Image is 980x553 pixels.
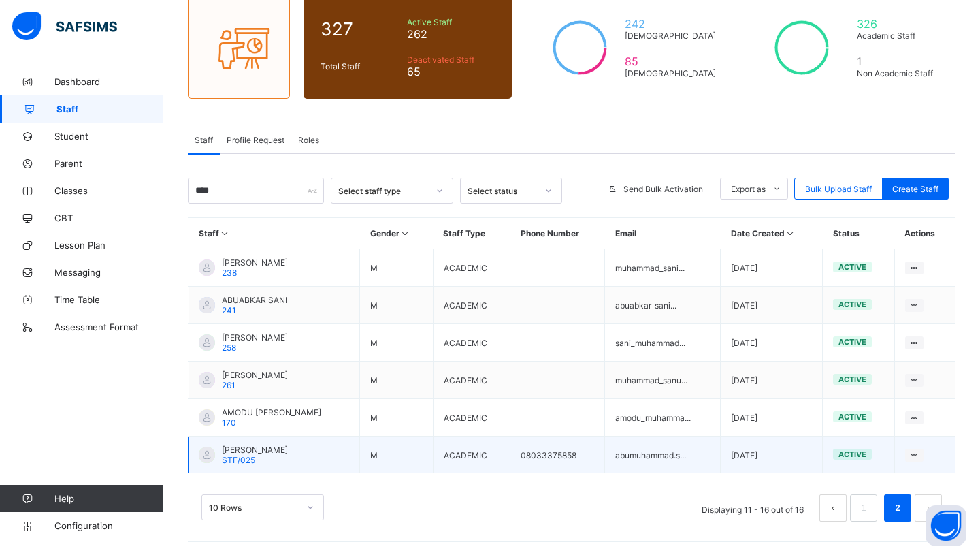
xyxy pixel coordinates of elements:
span: active [838,412,866,422]
td: [DATE] [721,324,823,362]
span: Staff [195,135,213,145]
span: [PERSON_NAME] [222,257,288,268]
span: active [838,262,866,272]
span: 242 [625,17,717,31]
span: Deactivated Staff [407,54,495,65]
div: 10 Rows [209,503,299,513]
button: next page [915,494,942,522]
th: Staff [189,218,360,249]
span: Bulk Upload Staff [805,184,872,194]
th: Status [823,218,894,249]
div: Select status [468,186,537,196]
span: Time Table [54,294,163,305]
td: [DATE] [721,399,823,437]
span: active [838,449,866,459]
span: Non Academic Staff [857,68,938,78]
button: Open asap [926,505,966,546]
th: Actions [894,218,955,249]
span: 170 [222,417,236,428]
span: Help [54,493,163,504]
a: 1 [857,499,870,517]
span: Roles [298,135,319,145]
td: amodu_muhamma... [605,399,721,437]
td: [DATE] [721,437,823,474]
span: 85 [625,54,717,68]
img: safsims [12,12,117,41]
th: Staff Type [433,218,510,249]
span: Send Bulk Activation [623,184,703,194]
span: [PERSON_NAME] [222,445,288,455]
span: STF/025 [222,455,255,465]
i: Sort in Ascending Order [785,228,796,238]
span: AMODU [PERSON_NAME] [222,407,321,417]
span: [PERSON_NAME] [222,370,288,380]
span: Configuration [54,520,163,531]
span: 241 [222,305,236,315]
li: 2 [884,494,911,522]
td: M [360,437,433,474]
li: Displaying 11 - 16 out of 16 [691,494,814,522]
td: sani_muhammad... [605,324,721,362]
span: [DEMOGRAPHIC_DATA] [625,31,717,41]
th: Email [605,218,721,249]
span: [PERSON_NAME] [222,332,288,343]
span: Student [54,131,163,142]
button: prev page [819,494,847,522]
td: [DATE] [721,249,823,287]
span: active [838,375,866,384]
span: 262 [407,27,495,41]
td: muhammad_sanu... [605,362,721,399]
div: Select staff type [338,186,428,196]
span: 238 [222,268,237,278]
span: Parent [54,158,163,169]
span: Messaging [54,267,163,278]
td: abuabkar_sani... [605,287,721,324]
td: ACADEMIC [433,249,510,287]
td: ACADEMIC [433,362,510,399]
span: [DEMOGRAPHIC_DATA] [625,68,717,78]
span: 261 [222,380,235,390]
td: muhammad_sani... [605,249,721,287]
span: 65 [407,65,495,78]
td: M [360,399,433,437]
td: ACADEMIC [433,437,510,474]
td: ACADEMIC [433,324,510,362]
td: [DATE] [721,287,823,324]
td: M [360,287,433,324]
span: Assessment Format [54,321,163,332]
span: 1 [857,54,938,68]
th: Gender [360,218,433,249]
span: active [838,300,866,309]
td: ACADEMIC [433,399,510,437]
li: 下一页 [915,494,942,522]
th: Date Created [721,218,823,249]
td: 08033375858 [510,437,605,474]
td: M [360,362,433,399]
span: Classes [54,185,163,196]
span: Dashboard [54,76,163,87]
i: Sort in Ascending Order [219,228,231,238]
span: CBT [54,212,163,223]
a: 2 [891,499,904,517]
div: Total Staff [317,58,404,75]
span: Active Staff [407,17,495,27]
span: Profile Request [227,135,284,145]
span: 326 [857,17,938,31]
td: [DATE] [721,362,823,399]
span: ABUABKAR SANI [222,295,287,305]
span: Create Staff [892,184,938,194]
span: Export as [731,184,766,194]
th: Phone Number [510,218,605,249]
span: Staff [56,104,163,114]
li: 上一页 [819,494,847,522]
span: Lesson Plan [54,240,163,251]
span: 258 [222,343,236,353]
span: 327 [321,18,400,39]
li: 1 [850,494,877,522]
td: ACADEMIC [433,287,510,324]
span: Academic Staff [857,31,938,41]
td: M [360,249,433,287]
td: abumuhammad.s... [605,437,721,474]
td: M [360,324,433,362]
span: active [838,337,866,347]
